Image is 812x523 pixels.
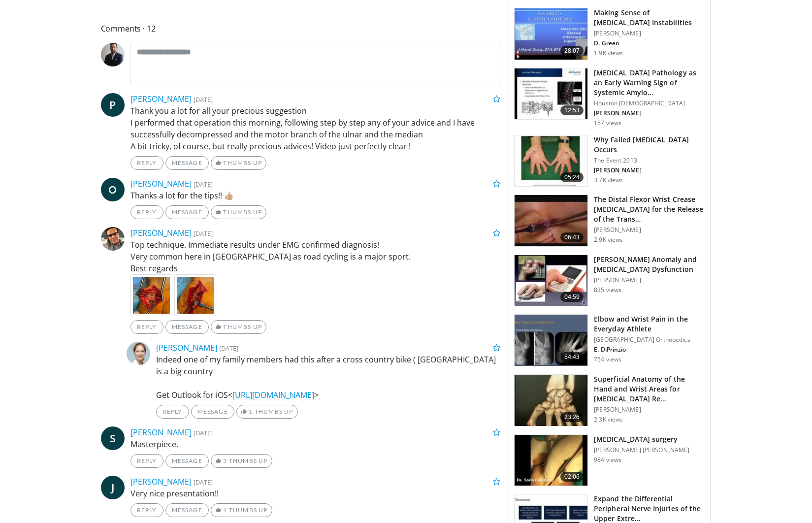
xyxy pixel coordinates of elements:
[130,320,163,334] a: Reply
[560,412,584,422] span: 23:26
[594,49,623,57] p: 1.9K views
[515,435,587,486] img: f296a4c4-778e-4b38-bd38-6ae5e47b8437.150x105_q85_crop-smart_upscale.jpg
[101,227,125,251] img: Avatar
[515,8,587,60] img: 2893f188-826c-4530-8d2a-bc3371086d49.150x105_q85_crop-smart_upscale.jpg
[514,68,705,127] a: 12:53 [MEDICAL_DATA] Pathology as an Early Warning Sign of Systemic Amylo… Houston [DEMOGRAPHIC_D...
[211,503,272,517] a: 1 Thumbs Up
[514,255,705,307] a: 04:59 [PERSON_NAME] Anomaly and [MEDICAL_DATA] Dysfunction [PERSON_NAME] 835 views
[130,488,501,499] p: Very nice presentation!!
[560,292,584,302] span: 04:59
[156,342,217,353] a: [PERSON_NAME]
[130,178,192,189] a: [PERSON_NAME]
[594,416,623,424] p: 2.3K views
[514,314,705,366] a: 54:43 Elbow and Wrist Pain in the Everyday Athlete [GEOGRAPHIC_DATA] Orthopedics E. DiPrinzio 754...
[101,43,125,66] img: Avatar
[101,22,501,35] span: Comments 12
[594,434,689,444] h3: [MEDICAL_DATA] surgery
[130,274,172,316] img: 455612e4-cbff-4385-bce9-d25e5ad3fa96.jpeg.75x75_q85.jpg
[515,315,587,366] img: bf3f24eb-7ee4-45d4-b081-26e118abf179.150x105_q85_crop-smart_upscale.jpg
[560,105,584,115] span: 12:53
[594,336,705,344] p: [GEOGRAPHIC_DATA] Orthopedics
[165,503,209,517] a: Message
[191,405,234,419] a: Message
[560,232,584,242] span: 06:43
[594,135,705,155] h3: Why Failed [MEDICAL_DATA] Occurs
[594,109,705,117] p: [PERSON_NAME]
[560,352,584,362] span: 54:43
[194,428,213,437] small: [DATE]
[515,375,587,426] img: 306763_0000_1.png.150x105_q85_crop-smart_upscale.jpg
[514,434,705,487] a: 02:06 [MEDICAL_DATA] surgery [PERSON_NAME] [PERSON_NAME] 984 views
[236,405,298,419] a: 1 Thumbs Up
[594,176,623,184] p: 3.7K views
[594,446,689,454] p: [PERSON_NAME] [PERSON_NAME]
[514,195,705,247] a: 06:43 The Distal Flexor Wrist Crease [MEDICAL_DATA] for the Release of the Trans… [PERSON_NAME] 2...
[594,374,705,404] h3: Superficial Anatomy of the Hand and Wrist Areas for [MEDICAL_DATA] Re…
[165,156,209,170] a: Message
[594,286,621,294] p: 835 views
[515,255,587,306] img: 9f9c8f72-f21d-4aca-a7cd-1abb58f7f511.150x105_q85_crop-smart_upscale.jpg
[130,427,192,438] a: [PERSON_NAME]
[594,356,621,363] p: 754 views
[514,135,705,187] a: 05:24 Why Failed [MEDICAL_DATA] Occurs The Event 2013 [PERSON_NAME] 3.7K views
[130,476,192,487] a: [PERSON_NAME]
[594,195,705,224] h3: The Distal Flexor Wrist Crease [MEDICAL_DATA] for the Release of the Trans…
[594,119,621,127] p: 157 views
[594,276,705,284] p: [PERSON_NAME]
[130,239,501,274] p: Top technique. Immediate results under EMG confirmed diagnosis! Very common here in [GEOGRAPHIC_D...
[101,93,125,117] a: P
[211,454,272,468] a: 3 Thumbs Up
[223,457,227,464] span: 3
[174,274,216,316] img: de8d462f-6d45-414d-b467-3f644c359e1c.jpeg.75x75_q85.jpg
[194,95,213,104] small: [DATE]
[101,476,125,499] span: J
[101,178,125,201] a: O
[130,438,501,450] p: Masterpiece.
[130,228,192,238] a: [PERSON_NAME]
[594,236,623,244] p: 2.9K views
[594,39,705,47] p: D. Green
[594,226,705,234] p: [PERSON_NAME]
[560,46,584,56] span: 28:07
[211,205,266,219] a: Thumbs Up
[594,99,705,107] p: Houston [DEMOGRAPHIC_DATA]
[594,166,705,174] p: [PERSON_NAME]
[515,135,587,187] img: e13b62ce-6760-4d99-89f0-2f6df91d9a47.150x105_q85_crop-smart_upscale.jpg
[560,472,584,482] span: 02:06
[130,503,163,517] a: Reply
[223,506,227,514] span: 1
[165,205,209,219] a: Message
[156,405,189,419] a: Reply
[194,180,213,189] small: [DATE]
[156,354,501,401] p: Indeed one of my family members had this after a cross country bike ( [GEOGRAPHIC_DATA] is a big ...
[211,320,266,334] a: Thumbs Up
[594,8,705,28] h3: Making Sense of [MEDICAL_DATA] Instabilities
[194,478,213,487] small: [DATE]
[594,255,705,274] h3: [PERSON_NAME] Anomaly and [MEDICAL_DATA] Dysfunction
[514,374,705,426] a: 23:26 Superficial Anatomy of the Hand and Wrist Areas for [MEDICAL_DATA] Re… [PERSON_NAME] 2.3K v...
[101,426,125,450] a: S
[594,456,621,464] p: 984 views
[127,342,150,365] img: Avatar
[594,30,705,37] p: [PERSON_NAME]
[130,156,163,170] a: Reply
[130,454,163,468] a: Reply
[130,190,501,201] p: Thanks a lot for the tips!! 👍🏼
[165,320,209,334] a: Message
[165,454,209,468] a: Message
[594,314,705,334] h3: Elbow and Wrist Pain in the Everyday Athlete
[594,157,705,164] p: The Event 2013
[249,408,253,415] span: 1
[130,94,192,104] a: [PERSON_NAME]
[594,346,705,354] p: E. DiPrinzio
[594,406,705,414] p: [PERSON_NAME]
[594,68,705,98] h3: [MEDICAL_DATA] Pathology as an Early Warning Sign of Systemic Amylo…
[515,195,587,246] img: Picture_5_3_3.png.150x105_q85_crop-smart_upscale.jpg
[194,229,213,238] small: [DATE]
[211,156,266,170] a: Thumbs Up
[232,390,314,400] a: [URL][DOMAIN_NAME]
[514,8,705,60] a: 28:07 Making Sense of [MEDICAL_DATA] Instabilities [PERSON_NAME] D. Green 1.9K views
